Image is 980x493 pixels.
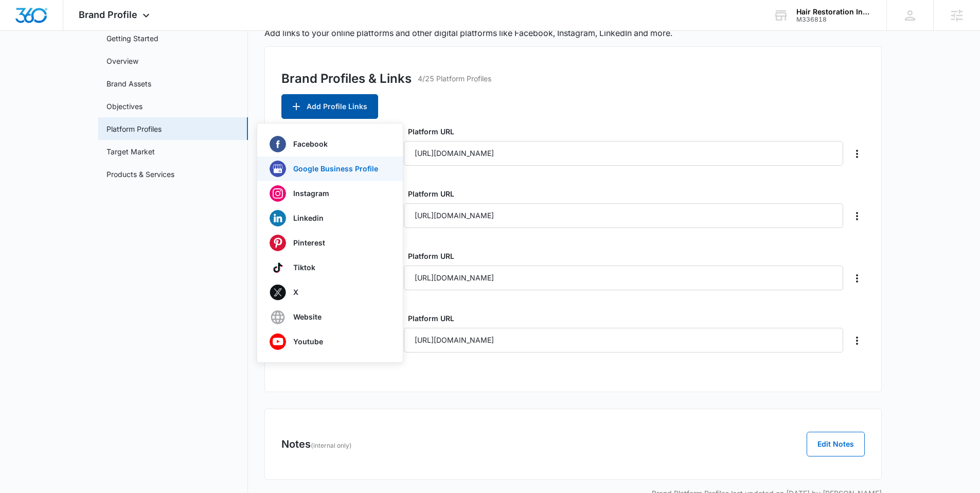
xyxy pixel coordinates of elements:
[293,239,325,246] p: Pinterest
[849,332,865,349] button: Delete
[106,56,138,66] a: Overview
[257,181,403,206] button: Instagram
[311,442,352,449] span: (internal only)
[257,231,403,255] button: Pinterest
[293,313,322,321] p: Website
[106,33,158,44] a: Getting Started
[257,305,403,329] button: Website
[106,124,162,134] a: Platform Profiles
[281,94,378,119] button: Add Profile Links
[404,266,843,290] input: Please enter the platform URL
[281,436,352,452] h3: Notes
[257,329,403,354] button: Youtube
[404,141,843,166] input: Please enter the platform URL
[293,289,298,296] p: X
[79,9,137,20] span: Brand Profile
[408,313,847,324] label: Platform URL
[257,156,403,181] button: Google Business Profile
[257,206,403,231] button: Linkedin
[849,208,865,224] button: Delete
[281,69,412,88] h3: Brand Profiles & Links
[106,101,142,112] a: Objectives
[796,16,871,23] div: account id
[106,78,151,89] a: Brand Assets
[849,270,865,287] button: Delete
[264,27,882,39] p: Add links to your online platforms and other digital platforms like Facebook, Instagram, LinkedIn...
[408,126,847,137] label: Platform URL
[257,132,403,156] button: Facebook
[293,215,324,222] p: Linkedin
[293,338,323,345] p: Youtube
[106,146,155,157] a: Target Market
[404,328,843,353] input: Please enter the platform URL
[257,280,403,305] button: X
[408,188,847,199] label: Platform URL
[257,255,403,280] button: Tiktok
[293,190,329,197] p: Instagram
[849,146,865,162] button: Delete
[418,73,491,84] p: 4/25 Platform Profiles
[293,165,378,172] p: Google Business Profile
[408,251,847,261] label: Platform URL
[404,203,843,228] input: Please enter the platform URL
[796,8,871,16] div: account name
[106,169,174,180] a: Products & Services
[807,432,865,456] button: Edit Notes
[293,140,328,148] p: Facebook
[293,264,315,271] p: Tiktok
